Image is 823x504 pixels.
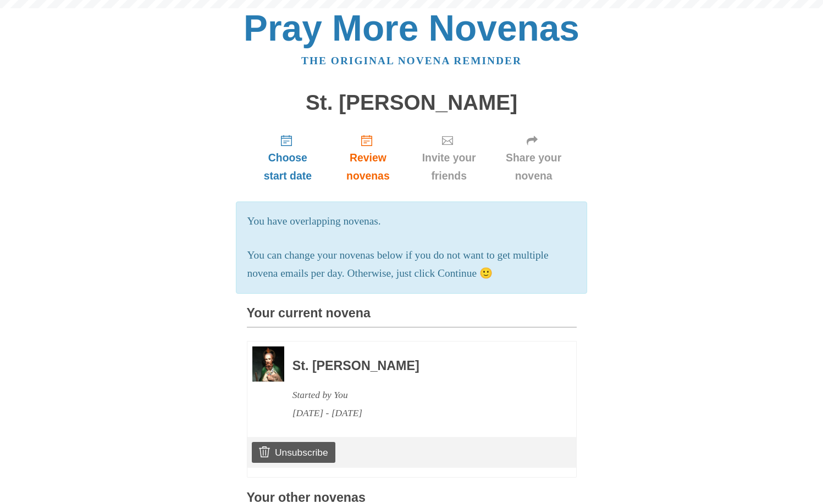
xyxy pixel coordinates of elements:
span: Share your novena [502,149,566,185]
a: Choose start date [247,125,329,191]
p: You have overlapping novenas. [247,212,576,231]
div: Started by You [292,386,546,404]
img: Novena image [252,346,284,381]
span: Invite your friends [418,149,480,185]
a: The original novena reminder [301,55,522,66]
h1: St. [PERSON_NAME] [247,91,577,115]
a: Unsubscribe [252,442,335,463]
h3: St. [PERSON_NAME] [292,359,546,373]
a: Review novenas [329,125,407,191]
div: [DATE] - [DATE] [292,404,546,422]
a: Invite your friends [407,125,491,191]
a: Share your novena [491,125,577,191]
span: Review novenas [340,149,396,185]
p: You can change your novenas below if you do not want to get multiple novena emails per day. Other... [247,247,576,283]
span: Choose start date [258,149,318,185]
a: Pray More Novenas [244,8,579,48]
h3: Your current novena [247,306,577,328]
